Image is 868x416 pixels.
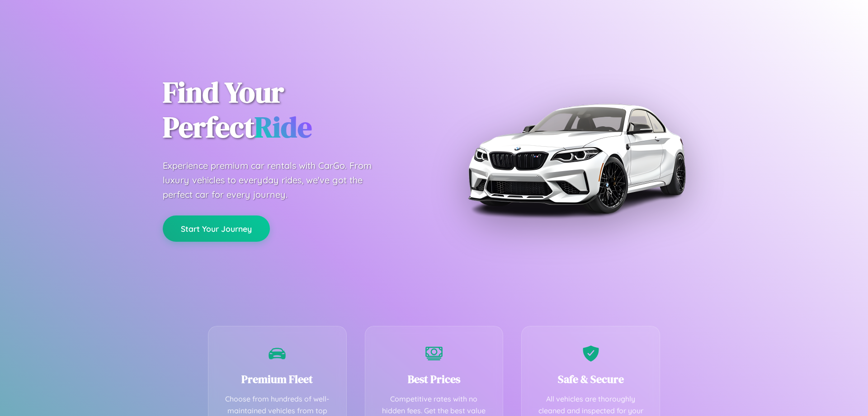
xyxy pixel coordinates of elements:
[379,372,490,387] h3: Best Prices
[255,107,312,147] span: Ride
[163,215,270,242] button: Start Your Journey
[222,372,333,387] h3: Premium Fleet
[535,372,646,387] h3: Safe & Secure
[463,45,689,272] img: Premium BMW car rental vehicle
[163,75,420,145] h1: Find Your Perfect
[163,158,389,202] p: Experience premium car rentals with CarGo. From luxury vehicles to everyday rides, we've got the ...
